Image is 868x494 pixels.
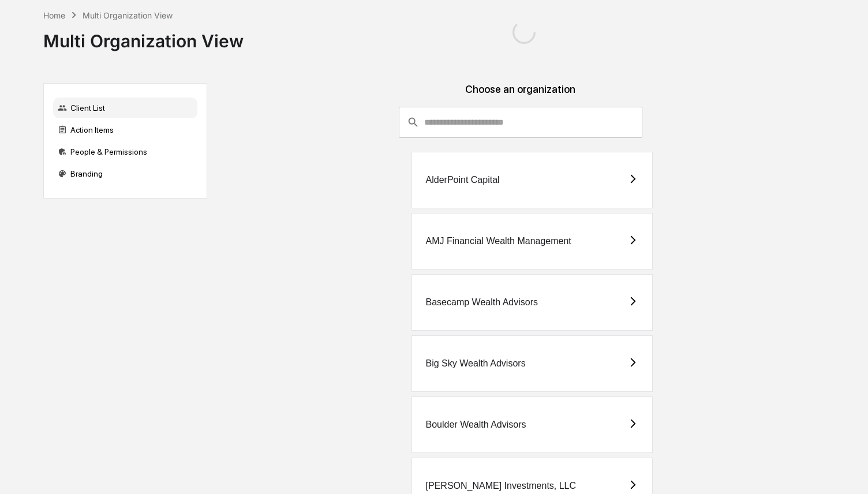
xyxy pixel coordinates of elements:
[53,98,197,118] div: Client List
[426,297,538,308] div: Basecamp Wealth Advisors
[216,83,825,107] div: Choose an organization
[43,10,65,20] div: Home
[53,141,197,162] div: People & Permissions
[426,481,577,491] div: [PERSON_NAME] Investments, LLC
[426,175,500,185] div: AlderPoint Capital
[426,236,571,246] div: AMJ Financial Wealth Management
[426,358,526,369] div: Big Sky Wealth Advisors
[399,107,642,138] div: consultant-dashboard__filter-organizations-search-bar
[426,420,526,430] div: Boulder Wealth Advisors
[83,10,173,20] div: Multi Organization View
[53,163,197,184] div: Branding
[53,119,197,140] div: Action Items
[43,21,244,51] div: Multi Organization View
